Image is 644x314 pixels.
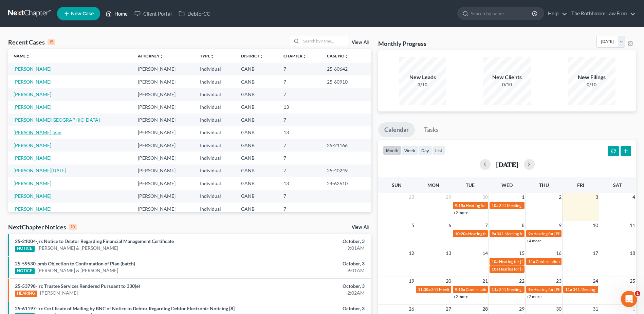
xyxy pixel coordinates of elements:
a: Calendar [378,122,415,137]
i: unfold_more [302,54,307,58]
span: 20 [445,277,452,285]
span: 1 [521,193,525,201]
td: Individual [195,114,235,126]
div: 0/10 [483,81,531,88]
a: Client Portal [131,7,175,20]
span: 23 [555,277,562,285]
td: GANB [236,190,278,203]
div: HEARING [15,291,37,297]
span: 10a [492,203,498,208]
span: 4 [632,193,636,201]
a: 25-61197-lrc Certificate of Mailing by BNC of Notice to Debtor Regarding Debtor Electronic Notici... [15,306,235,311]
span: 341 Meeting for [PERSON_NAME] [431,287,492,292]
a: 25-59530-pmb Objection to Confirmation of Plan (batch) [15,261,135,266]
div: Recent Cases [8,38,55,46]
td: 7 [278,114,321,126]
i: unfold_more [26,54,30,58]
span: 30 [482,193,489,201]
span: 11a [528,259,535,264]
span: 2 [558,193,562,201]
a: [PERSON_NAME][GEOGRAPHIC_DATA] [14,117,100,123]
td: 7 [278,203,321,215]
span: 14 [482,249,489,257]
h2: [DATE] [496,161,518,168]
td: Individual [195,203,235,215]
a: Home [102,7,131,20]
span: Hearing for [PERSON_NAME] [466,203,519,208]
a: [PERSON_NAME] [14,193,51,199]
input: Search by name... [301,36,349,46]
span: 29 [518,305,525,313]
a: [PERSON_NAME] [14,66,51,72]
span: Hearing for [PERSON_NAME] [533,231,586,236]
a: [PERSON_NAME] [40,290,78,296]
td: [PERSON_NAME] [132,88,195,101]
a: +2 more [453,210,468,215]
span: Hearing for [PERSON_NAME] [468,231,521,236]
span: Wed [501,182,513,188]
td: [PERSON_NAME] [132,203,195,215]
span: Fri [577,182,584,188]
a: View All [352,225,369,230]
span: 1 [632,305,636,313]
span: Confirmation Hearing for CoLiant Solutions, Inc. [536,259,621,264]
div: NOTICE [15,246,35,252]
a: [PERSON_NAME][DATE] [14,168,66,173]
div: 3/10 [399,81,446,88]
span: 25 [629,277,636,285]
div: 15 [48,39,55,45]
div: 9:01AM [253,245,365,251]
div: New Filings [568,73,615,81]
a: +2 more [527,294,541,299]
td: [PERSON_NAME] [132,126,195,139]
div: New Clients [483,73,531,81]
td: 13 [278,101,321,114]
span: Confirmation Hearing for [PERSON_NAME] [466,287,544,292]
span: Hearing for [PERSON_NAME] & [PERSON_NAME] [499,259,588,264]
i: unfold_more [210,54,214,58]
div: 2:02AM [253,290,365,296]
a: [PERSON_NAME] [14,79,51,85]
div: October, 3 [253,283,365,290]
a: Attorneyunfold_more [138,53,164,58]
span: Sat [613,182,622,188]
span: 9a [492,231,496,236]
td: [PERSON_NAME] [132,164,195,177]
input: Search by name... [471,7,533,20]
span: 28 [408,193,415,201]
td: [PERSON_NAME] [132,101,195,114]
a: [PERSON_NAME] [14,180,51,186]
span: 26 [408,305,415,313]
td: GANB [236,139,278,152]
td: 25-40249 [321,164,371,177]
span: 17 [592,249,599,257]
td: [PERSON_NAME] [132,152,195,164]
span: Sun [392,182,402,188]
span: 12 [408,249,415,257]
span: 341 Meeting for [PERSON_NAME] & [PERSON_NAME] [499,287,596,292]
span: 11a [492,287,498,292]
a: 25-21004-jrs Notice to Debtor Regarding Financial Management Certificate [15,238,174,244]
td: 13 [278,177,321,190]
a: The Rothbloom Law Firm [568,7,636,20]
span: 7 [484,221,489,229]
span: 9a [528,287,533,292]
td: [PERSON_NAME] [132,139,195,152]
td: 7 [278,88,321,101]
div: New Leads [399,73,446,81]
span: 21 [482,277,489,285]
a: +4 more [527,238,541,243]
button: list [432,146,445,155]
i: unfold_more [160,54,164,58]
a: View All [352,40,369,45]
td: 7 [278,190,321,203]
span: 15 [518,249,525,257]
span: Tue [466,182,475,188]
span: 16 [555,249,562,257]
div: 10 [69,224,77,230]
span: 11:30a [418,287,430,292]
i: unfold_more [259,54,263,58]
a: [PERSON_NAME] & [PERSON_NAME] [37,245,118,251]
span: Hearing for [PERSON_NAME] & [PERSON_NAME] [499,266,588,272]
a: Typeunfold_more [200,53,214,58]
